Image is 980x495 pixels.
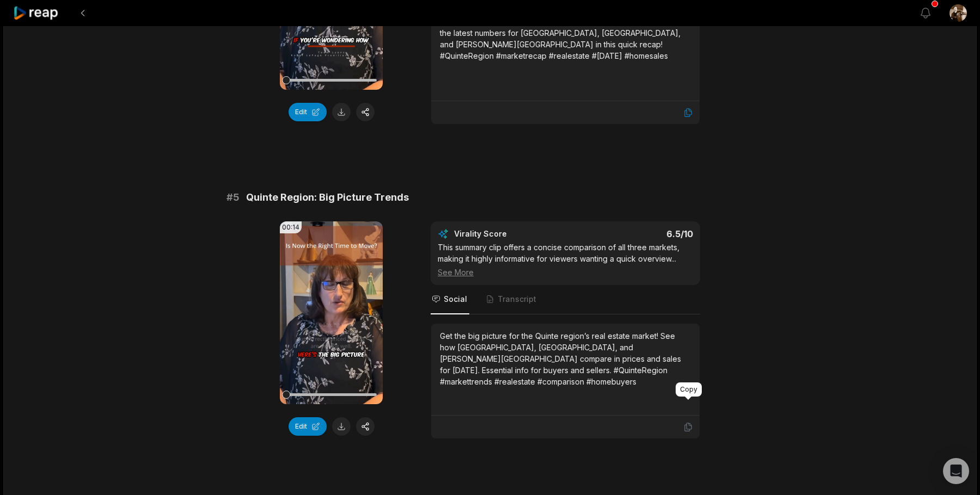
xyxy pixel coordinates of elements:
[577,228,694,239] div: 6.5 /10
[289,103,327,121] button: Edit
[440,330,691,387] div: Get the big picture for the Quinte region’s real estate market! See how [GEOGRAPHIC_DATA], [GEOGR...
[226,190,240,205] span: # 5
[444,294,467,305] span: Social
[943,458,969,484] div: Open Intercom Messenger
[440,16,691,61] div: Curious about the Quinte region’s real estate market in [DATE]? Get the latest numbers for [GEOGR...
[289,417,327,436] button: Edit
[454,228,571,239] div: Virality Score
[438,242,693,278] div: This summary clip offers a concise comparison of all three markets, making it highly informative ...
[280,221,383,404] video: Your browser does not support mp4 format.
[438,267,693,278] div: See More
[431,285,700,314] nav: Tabs
[676,382,702,397] div: Copy
[498,294,536,305] span: Transcript
[246,190,409,205] span: Quinte Region: Big Picture Trends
